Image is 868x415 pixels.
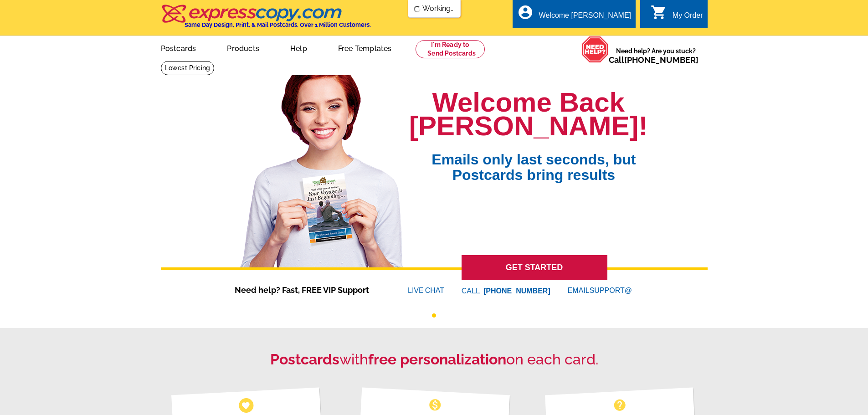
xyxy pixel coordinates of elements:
span: Need help? Fast, FREE VIP Support [235,284,380,296]
a: GET STARTED [462,255,607,280]
a: Help [276,37,322,58]
span: Need help? Are you stuck? [609,46,703,65]
div: Welcome [PERSON_NAME] [539,11,631,24]
button: 1 of 1 [432,313,436,318]
h4: Same Day Design, Print, & Mail Postcards. Over 1 Million Customers. [185,21,371,28]
span: monetization_on [428,398,442,412]
img: loading... [413,5,421,13]
span: favorite [241,400,251,410]
span: Emails only last seconds, but Postcards bring results [420,138,647,183]
a: Free Templates [324,37,406,58]
strong: Postcards [270,351,339,368]
a: Products [212,37,274,58]
i: shopping_cart [651,4,667,20]
img: welcome-back-logged-in.png [235,68,409,267]
div: My Order [673,11,703,24]
a: [PHONE_NUMBER] [624,55,699,65]
font: LIVE [408,285,425,296]
i: account_circle [517,4,534,20]
strong: free personalization [368,351,506,368]
span: help [612,398,627,412]
a: LIVECHAT [408,287,444,294]
a: Same Day Design, Print, & Mail Postcards. Over 1 Million Customers. [161,11,371,28]
h1: Welcome Back [PERSON_NAME]! [409,91,647,138]
img: help [581,36,609,63]
span: Call [609,55,699,65]
a: shopping_cart My Order [651,10,703,21]
h2: with on each card. [161,351,708,368]
a: Postcards [146,37,211,58]
font: SUPPORT@ [590,285,633,296]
